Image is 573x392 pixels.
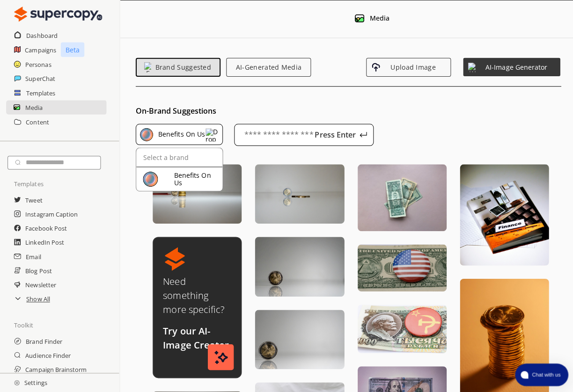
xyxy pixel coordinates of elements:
img: Unsplash Image 9 [253,163,342,222]
a: Media [25,100,43,114]
a: Brand Finder [26,332,62,346]
a: Personas [25,57,51,71]
button: AI-Generated Media [225,58,309,76]
img: Unsplash Image 18 [355,303,444,351]
img: Upload Icon [369,62,378,72]
button: Upload IconUpload Image [364,58,448,76]
img: Brand [142,170,157,185]
img: Dropdown [204,127,217,140]
span: AI-Generated Media [230,63,304,71]
div: Benefits On Us [154,127,204,142]
p: Try our AI-Image Creator [162,322,230,350]
button: atlas-launcher [512,361,565,384]
img: Unsplash Image 17 [355,243,444,290]
img: Close [14,377,20,383]
p: Need something more specific? [162,273,230,315]
img: Weather Stars Icon [213,343,227,367]
a: Content [26,114,49,128]
a: LinkedIn Post [25,234,64,248]
a: Facebook Post [25,220,66,234]
span: Brand Suggested [150,63,213,71]
span: Chat with us [525,369,559,376]
img: Unsplash Image 24 [457,163,545,264]
button: Emoji IconBrand Suggested [135,58,219,76]
a: Show All [26,290,50,304]
a: Campaigns [25,43,56,57]
p: Press Enter [309,130,356,138]
a: Audience Finder [25,346,70,360]
img: Unsplash Image 10 [253,235,342,294]
img: Media Icon [353,14,362,23]
a: Blog Post [25,262,51,276]
img: Press Enter [357,130,365,138]
img: AI Icon [162,246,185,269]
span: AI-Image Generator [474,63,552,71]
div: Media [367,15,387,22]
button: Weather Stars IconAI-Image Generator [459,57,558,77]
a: Newsletter [25,276,56,290]
a: Email [26,248,41,262]
img: Emoji Icon [143,62,150,72]
img: Unsplash Image 1 [152,163,240,222]
a: Instagram Caption [25,206,77,220]
p: Beta [60,42,84,57]
div: On-Brand Suggestions [135,106,573,114]
img: Close [14,5,102,23]
img: Unsplash Image 11 [253,308,342,367]
a: Dashboard [26,28,57,42]
a: Campaign Brainstorm [25,360,86,374]
span: Upload Image [378,63,443,71]
img: Weather Stars Icon [465,62,474,72]
img: Brand [139,127,152,140]
div: Select a brand [142,152,221,160]
div: Benefits On Us [173,170,218,185]
a: SuperChat [25,71,55,85]
a: Tweet [25,192,42,206]
button: Press Enter [320,128,367,139]
a: Templates [26,86,55,100]
img: Unsplash Image 16 [355,163,444,230]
